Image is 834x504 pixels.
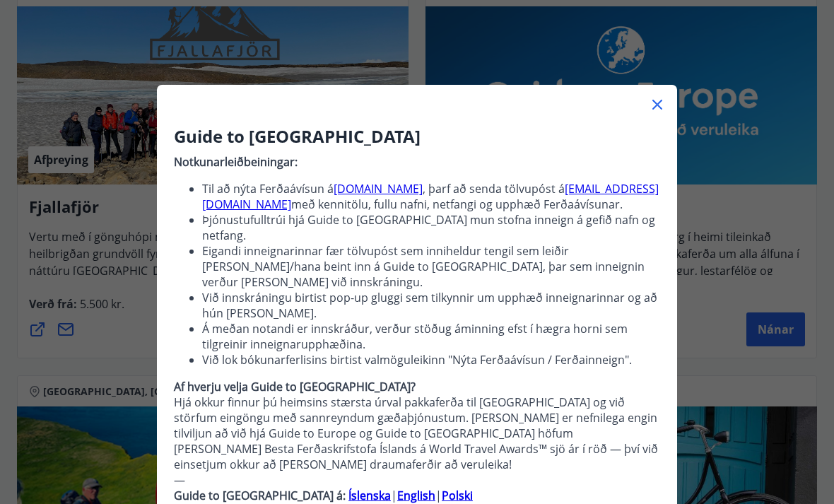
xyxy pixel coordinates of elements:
[174,379,416,394] strong: Af hverju velja Guide to [GEOGRAPHIC_DATA]?
[334,181,423,197] a: [DOMAIN_NAME]
[202,321,660,352] li: Á meðan notandi er innskráður, verður stöðug áminning efst í hægra horni sem tilgreinir inneignar...
[348,488,391,503] a: Íslenska
[174,488,660,503] p: | |
[174,488,346,503] strong: Guide to [GEOGRAPHIC_DATA] á:
[442,488,473,503] a: Polski
[397,488,435,503] a: English
[202,181,660,212] li: Til að nýta Ferðaávísun á , þarf að senda tölvupóst á með kennitölu, fullu nafni, netfangi og upp...
[202,181,659,212] a: [EMAIL_ADDRESS][DOMAIN_NAME]
[174,472,660,488] p: —
[174,394,660,472] p: Hjá okkur finnur þú heimsins stærsta úrval pakkaferða til [GEOGRAPHIC_DATA] og við störfum eingön...
[202,290,660,321] li: Við innskráningu birtist pop-up gluggi sem tilkynnir um upphæð inneignarinnar og að hún [PERSON_N...
[174,154,298,170] strong: Notkunarleiðbeiningar:
[202,352,660,368] li: Við lok bókunarferlisins birtist valmöguleikinn "Nýta Ferðaávísun / Ferðainneign".
[174,124,660,148] h3: Guide to [GEOGRAPHIC_DATA]
[202,212,660,243] li: Þjónustufulltrúi hjá Guide to [GEOGRAPHIC_DATA] mun stofna inneign á gefið nafn og netfang.
[202,243,660,290] li: Eigandi inneignarinnar fær tölvupóst sem inniheldur tengil sem leiðir [PERSON_NAME]/hana beint in...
